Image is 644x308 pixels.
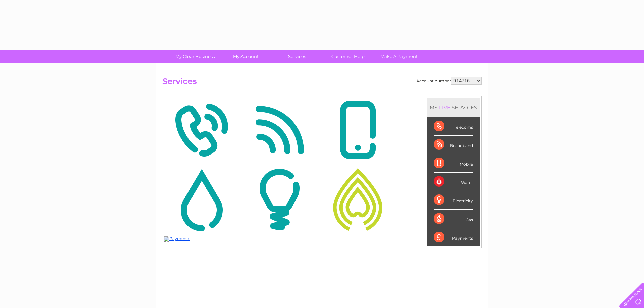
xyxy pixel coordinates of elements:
div: Telecoms [434,117,473,136]
img: Mobile [320,98,395,163]
div: Payments [434,228,473,246]
a: Customer Help [320,50,376,63]
img: Water [164,167,239,232]
img: Electricity [242,167,317,232]
img: Telecoms [164,98,239,163]
div: Water [434,173,473,191]
h2: Services [162,77,482,89]
div: MY SERVICES [427,98,480,117]
a: My Clear Business [167,50,223,63]
div: LIVE [438,104,452,111]
div: Electricity [434,191,473,209]
a: My Account [218,50,274,63]
div: Gas [434,210,473,228]
img: Payments [164,236,190,242]
img: Broadband [242,98,317,163]
div: Account number [416,77,482,85]
a: Services [269,50,325,63]
a: Make A Payment [371,50,427,63]
img: Gas [320,167,395,232]
div: Broadband [434,136,473,154]
div: Mobile [434,154,473,173]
